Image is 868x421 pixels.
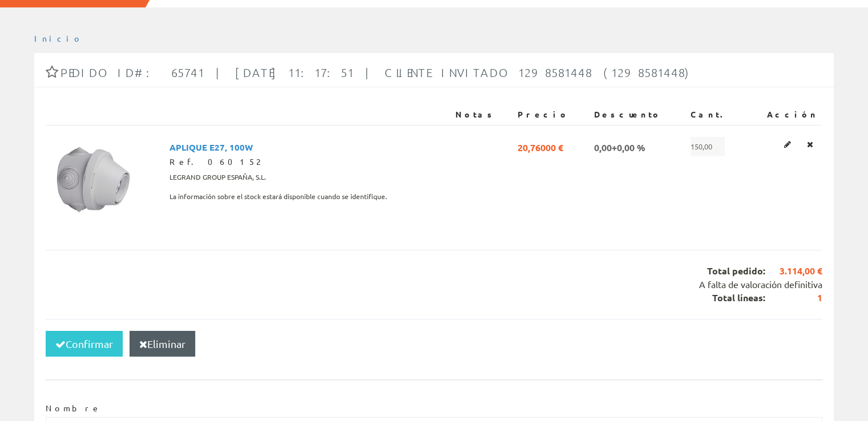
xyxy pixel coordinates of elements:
[169,187,387,207] span: La información sobre el stock estará disponible cuando se identifique.
[50,137,136,222] img: Foto artículo APLIQUE E27, 100W (150x150)
[34,33,83,43] a: Inicio
[513,104,590,125] th: Precio
[686,104,747,125] th: Cant.
[781,137,794,152] a: Editar
[765,292,822,305] span: 1
[46,403,101,414] label: Nombre
[804,137,817,152] a: Eliminar
[590,104,686,125] th: Descuento
[46,250,822,319] div: Total pedido: Total líneas:
[60,66,693,79] span: Pedido ID#: 65741 | [DATE] 11:17:51 | Cliente Invitado 1298581448 (1298581448)
[46,331,123,357] button: Confirmar
[747,104,822,125] th: Acción
[130,331,195,357] button: Eliminar
[450,104,513,125] th: Notas
[765,265,822,278] span: 3.114,00 €
[169,168,266,187] span: LEGRAND GROUP ESPAÑA, S.L.
[699,278,822,290] span: A falta de valoración definitiva
[518,137,563,156] span: 20,76000 €
[169,137,253,156] span: APLIQUE E27, 100W
[169,156,446,168] div: Ref. 060152
[594,137,645,156] span: 0,00+0,00 %
[691,137,725,156] span: 150,00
